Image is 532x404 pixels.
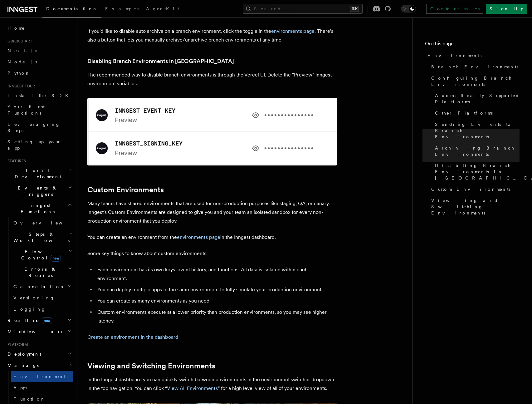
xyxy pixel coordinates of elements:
[5,202,67,215] span: Inngest Functions
[5,90,73,101] a: Install the SDK
[5,22,73,34] a: Home
[5,56,73,67] a: Node.js
[432,119,520,142] a: Sending Events to Branch Environments
[7,59,37,64] span: Node.js
[432,160,520,184] a: Disabling Branch Environments in [GEOGRAPHIC_DATA]
[13,307,46,312] span: Logging
[13,374,67,379] span: Environments
[431,75,520,87] span: Configuring Branch Environments
[42,317,52,324] span: new
[350,6,359,12] kbd: ⌘K
[87,334,178,340] a: Create an environment in the dashboard
[5,348,73,360] button: Deployment
[7,104,45,116] span: Your first Functions
[7,48,37,53] span: Next.js
[87,233,337,242] p: You can create an environment from the in the Inngest dashboard.
[5,101,73,119] a: Your first Functions
[146,6,179,11] span: AgentKit
[486,4,527,14] a: Sign Up
[87,375,337,393] p: In the Inngest dashboard you can quickly switch between environments in the environment switcher ...
[5,39,32,44] span: Quick start
[87,199,337,225] p: Many teams have shared environments that are used for non-production purposes like staging, QA, o...
[11,283,65,290] span: Cancellation
[11,382,73,393] a: Apps
[7,93,72,98] span: Install the SDK
[429,195,520,219] a: Viewing and Switching Environments
[13,295,55,300] span: Versioning
[5,167,68,180] span: Local Development
[5,119,73,136] a: Leveraging Steps
[431,197,520,216] span: Viewing and Switching Environments
[42,2,101,17] a: Documentation
[101,2,142,17] a: Examples
[5,362,40,368] span: Manage
[95,285,337,294] li: You can deploy multiple apps to the same environment to fully simulate your production environment.
[5,342,28,347] span: Platform
[431,64,518,70] span: Branch Environments
[5,351,41,357] span: Deployment
[87,71,337,165] p: The recommended way to disable branch environments is through the Vercel UI. Delete the "Preview"...
[5,360,73,371] button: Manage
[87,362,215,370] a: Viewing and Switching Environments
[11,264,73,281] button: Errors & Retries
[243,4,363,14] button: Search...⌘K
[5,328,64,335] span: Middleware
[95,308,337,325] li: Custom environments execute at a lower priority than production environments, so you may see high...
[87,249,337,258] p: Some key things to know about custom environments:
[5,84,35,89] span: Inngest tour
[5,165,73,182] button: Local Development
[5,317,52,323] span: Realtime
[432,107,520,119] a: Other Platforms
[87,98,337,165] img: Vercel environment keys
[46,6,98,11] span: Documentation
[5,315,73,326] button: Realtimenew
[401,5,416,12] button: Toggle dark mode
[429,184,520,195] a: Custom Environments
[7,71,30,76] span: Python
[11,217,73,229] a: Overview
[51,255,61,262] span: new
[432,90,520,107] a: Automatically Supported Platforms
[177,234,220,240] a: environments page
[7,139,61,150] span: Setting up your app
[87,185,164,194] a: Custom Environments
[11,229,73,246] button: Steps & Workflows
[5,185,68,197] span: Events & Triggers
[427,52,481,59] span: Environments
[87,57,234,66] a: Disabling Branch Environments in [GEOGRAPHIC_DATA]
[271,28,315,34] a: environments page
[435,145,520,157] span: Archiving Branch Environments
[95,265,337,283] li: Each environment has its own keys, event history, and functions. All data is isolated within each...
[95,297,337,305] li: You can create as many environments as you need.
[429,72,520,90] a: Configuring Branch Environments
[5,159,26,164] span: Features
[105,6,139,11] span: Examples
[5,326,73,337] button: Middleware
[11,371,73,382] a: Environments
[5,182,73,200] button: Events & Triggers
[11,246,73,264] button: Flow Controlnew
[5,217,73,315] div: Inngest Functions
[5,45,73,56] a: Next.js
[13,385,27,390] span: Apps
[11,303,73,315] a: Logging
[13,220,78,225] span: Overview
[432,142,520,160] a: Archiving Branch Environments
[5,136,73,154] a: Setting up your app
[429,61,520,72] a: Branch Environments
[5,200,73,217] button: Inngest Functions
[426,4,483,14] a: Contact sales
[435,92,520,105] span: Automatically Supported Platforms
[11,231,70,244] span: Steps & Workflows
[435,121,520,140] span: Sending Events to Branch Environments
[7,25,25,31] span: Home
[87,27,337,44] p: If you'd like to disable auto archive on a branch environment, click the toggle in the . There's ...
[11,292,73,303] a: Versioning
[425,40,520,50] h4: On this page
[435,110,493,116] span: Other Platforms
[11,266,68,278] span: Errors & Retries
[167,385,218,391] a: View All Environments
[11,281,73,292] button: Cancellation
[425,50,520,61] a: Environments
[11,249,69,261] span: Flow Control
